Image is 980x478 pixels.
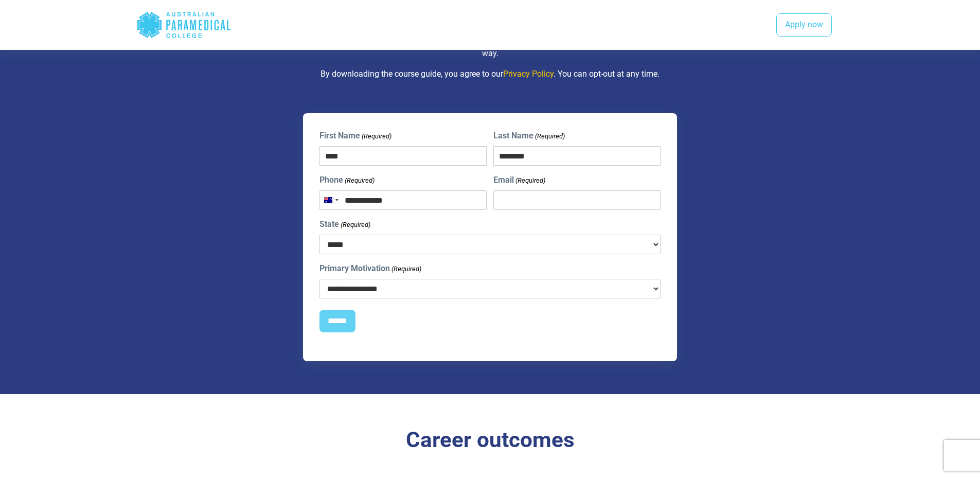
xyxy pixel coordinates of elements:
[189,427,791,453] h3: Career outcomes
[319,174,375,186] label: Phone
[319,130,391,142] label: First Name
[189,68,791,80] p: By downloading the course guide, you agree to our . You can opt-out at any time.
[319,262,421,275] label: Primary Motivation
[344,175,375,186] span: (Required)
[320,191,342,209] button: Selected country
[136,8,231,42] div: Australian Paramedical College
[776,13,832,37] a: Apply now
[503,69,554,79] a: Privacy Policy
[534,131,565,141] span: (Required)
[319,218,370,231] label: State
[493,130,565,142] label: Last Name
[515,175,546,186] span: (Required)
[390,264,421,274] span: (Required)
[361,131,391,141] span: (Required)
[493,174,545,186] label: Email
[340,220,370,230] span: (Required)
